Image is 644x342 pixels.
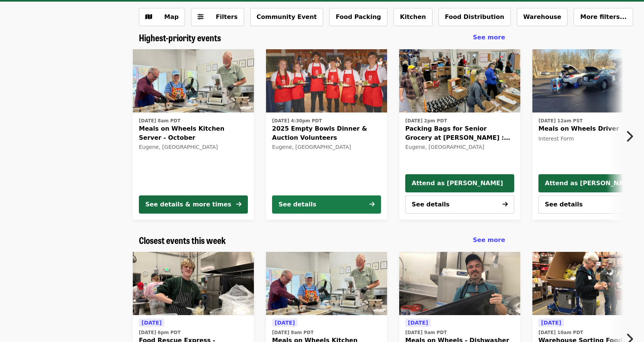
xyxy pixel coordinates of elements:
[133,252,254,315] img: Food Rescue Express - September organized by FOOD For Lane County
[405,116,514,152] a: See details for "Packing Bags for Senior Grocery at Bailey Hill : October"
[139,8,185,26] button: Show map view
[399,49,520,113] a: Packing Bags for Senior Grocery at Bailey Hill : October
[139,124,248,142] span: Meals on Wheels Kitchen Server - October
[133,49,254,113] img: Meals on Wheels Kitchen Server - October organized by FOOD For Lane County
[216,13,238,20] span: Filters
[502,201,508,208] i: arrow-right icon
[405,195,514,214] button: See details
[574,8,633,26] button: More filters...
[394,8,432,26] button: Kitchen
[139,329,180,336] time: [DATE] 6pm PDT
[405,117,447,124] time: [DATE] 2pm PDT
[139,195,248,214] button: See details & more times
[272,329,314,336] time: [DATE] 8am PDT
[133,32,511,43] div: Highest-priority events
[538,136,574,142] span: Interest Form
[266,252,387,315] img: Meals on Wheels Kitchen Server - September organized by FOOD For Lane County
[619,126,644,147] button: Next item
[191,8,244,26] button: Filters (0 selected)
[139,32,221,43] a: Highest-priority events
[412,179,508,188] span: Attend as [PERSON_NAME]
[399,252,520,315] img: Meals on Wheels - Dishwasher September organized by FOOD For Lane County
[198,13,204,20] i: sliders-h icon
[541,320,561,326] span: [DATE]
[142,320,162,326] span: [DATE]
[266,49,387,113] img: 2025 Empty Bowls Dinner & Auction Volunteers organized by FOOD For Lane County
[266,49,387,220] a: See details for "2025 Empty Bowls Dinner & Auction Volunteers"
[278,200,316,209] div: See details
[139,233,226,247] span: Closest events this week
[405,174,514,192] button: Attend as [PERSON_NAME]
[625,129,633,144] i: chevron-right icon
[133,235,511,246] div: Closest events this week
[272,195,381,214] button: See details
[473,236,505,245] a: See more
[139,235,226,246] a: Closest events this week
[408,320,428,326] span: [DATE]
[275,320,295,326] span: [DATE]
[139,144,248,150] div: Eugene, [GEOGRAPHIC_DATA]
[580,13,627,20] span: More filters...
[517,8,568,26] button: Warehouse
[399,49,520,113] img: Packing Bags for Senior Grocery at Bailey Hill : October organized by FOOD For Lane County
[133,49,254,220] a: See details for "Meals on Wheels Kitchen Server - October"
[164,13,179,20] span: Map
[439,8,511,26] button: Food Distribution
[473,34,505,41] span: See more
[250,8,323,26] button: Community Event
[473,33,505,42] a: See more
[139,117,180,124] time: [DATE] 8am PDT
[236,201,241,208] i: arrow-right icon
[405,124,514,142] span: Packing Bags for Senior Grocery at [PERSON_NAME] : October
[272,144,381,150] div: Eugene, [GEOGRAPHIC_DATA]
[329,8,387,26] button: Food Packing
[545,179,641,188] span: Attend as [PERSON_NAME]
[369,201,375,208] i: arrow-right icon
[145,200,231,209] div: See details & more times
[145,13,152,20] i: map icon
[272,124,381,142] span: 2025 Empty Bowls Dinner & Auction Volunteers
[272,117,322,124] time: [DATE] 4:30pm PDT
[545,201,583,208] span: See details
[405,144,514,150] div: Eugene, [GEOGRAPHIC_DATA]
[473,236,505,244] span: See more
[139,31,221,44] span: Highest-priority events
[405,329,447,336] time: [DATE] 9am PDT
[412,201,450,208] span: See details
[538,329,583,336] time: [DATE] 10am PDT
[538,117,583,124] time: [DATE] 12am PST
